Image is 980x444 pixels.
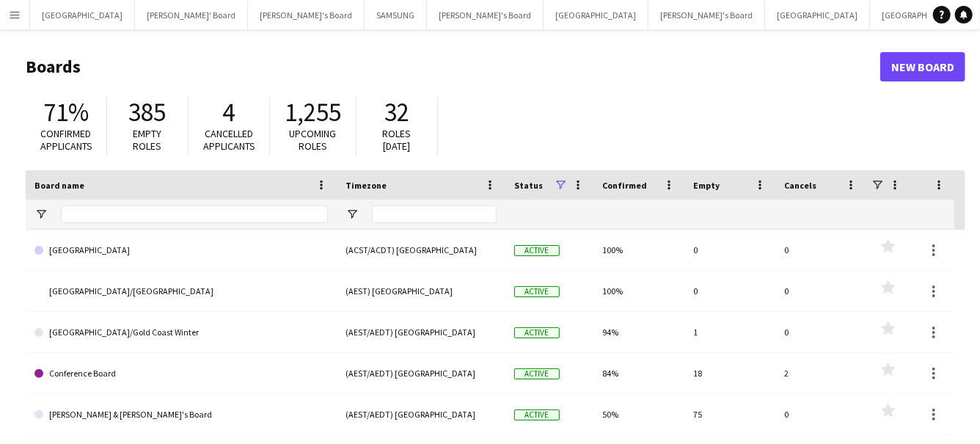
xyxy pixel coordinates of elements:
span: 71% [43,96,89,128]
span: Roles [DATE] [383,127,412,153]
span: 1,255 [285,96,341,128]
div: 1 [684,312,775,352]
div: (AEST) [GEOGRAPHIC_DATA] [337,271,505,311]
button: [PERSON_NAME]'s Board [648,1,765,29]
span: Empty [693,180,720,191]
a: New Board [880,52,965,81]
button: [GEOGRAPHIC_DATA] [765,1,870,29]
button: [PERSON_NAME]' Board [135,1,248,29]
span: Cancels [784,180,816,191]
button: [GEOGRAPHIC_DATA] [544,1,648,29]
div: 0 [684,271,775,311]
span: Status [514,180,543,191]
span: 385 [129,96,167,128]
div: 100% [593,230,684,270]
span: Active [514,327,560,338]
span: Confirmed [602,180,647,191]
button: Open Filter Menu [345,208,359,221]
input: Board name Filter Input [61,205,328,223]
div: 94% [593,312,684,352]
div: 75 [684,394,775,434]
button: [GEOGRAPHIC_DATA] [30,1,135,29]
button: SAMSUNG [365,1,427,29]
a: [PERSON_NAME] & [PERSON_NAME]'s Board [34,394,328,435]
div: (AEST/AEDT) [GEOGRAPHIC_DATA] [337,312,505,352]
span: Active [514,286,560,297]
div: 2 [775,353,866,393]
div: 0 [684,230,775,270]
div: (AEST/AEDT) [GEOGRAPHIC_DATA] [337,394,505,434]
div: (ACST/ACDT) [GEOGRAPHIC_DATA] [337,230,505,270]
span: Active [514,410,560,421]
div: 0 [775,312,866,352]
a: [GEOGRAPHIC_DATA]/[GEOGRAPHIC_DATA] [34,271,328,312]
div: 0 [775,394,866,434]
div: 50% [593,394,684,434]
span: Board name [34,180,84,191]
div: 0 [775,230,866,270]
div: 84% [593,353,684,393]
span: Active [514,368,560,379]
span: Active [514,245,560,256]
span: Confirmed applicants [40,127,92,153]
div: 18 [684,353,775,393]
button: Open Filter Menu [34,208,48,221]
span: Upcoming roles [290,127,337,153]
a: [GEOGRAPHIC_DATA]/Gold Coast Winter [34,312,328,353]
div: (AEST/AEDT) [GEOGRAPHIC_DATA] [337,353,505,393]
span: Timezone [345,180,387,191]
span: Cancelled applicants [203,127,255,153]
span: 4 [223,96,235,128]
button: [PERSON_NAME]'s Board [248,1,365,29]
h1: Boards [26,56,880,78]
span: 32 [384,96,409,128]
span: Empty roles [134,127,162,153]
div: 100% [593,271,684,311]
div: 0 [775,271,866,311]
a: [GEOGRAPHIC_DATA] [34,230,328,271]
input: Timezone Filter Input [372,205,497,223]
button: [PERSON_NAME]'s Board [427,1,544,29]
a: Conference Board [34,353,328,394]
